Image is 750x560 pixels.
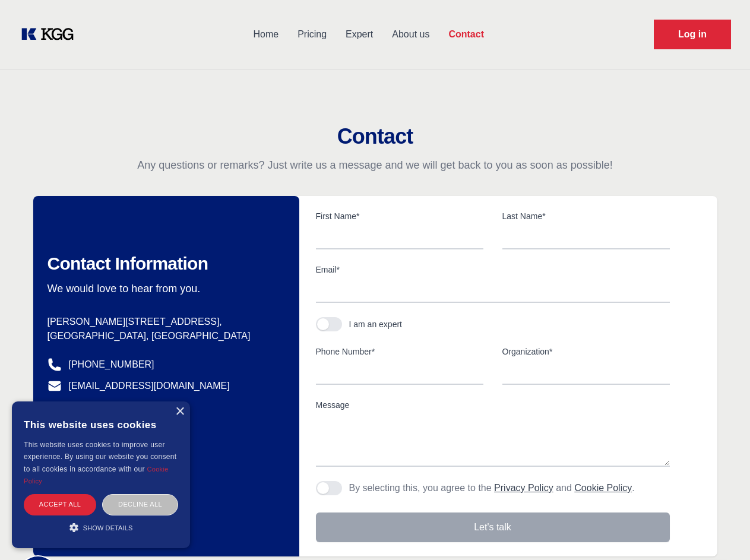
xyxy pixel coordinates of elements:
label: Organization* [502,346,670,357]
p: Any questions or remarks? Just write us a message and we will get back to you as soon as possible! [14,158,736,172]
label: First Name* [316,210,483,222]
div: Show details [24,521,178,533]
a: Privacy Policy [494,483,553,493]
p: By selecting this, you agree to the and . [349,481,635,495]
a: Pricing [288,19,336,50]
div: Accept all [24,494,96,515]
span: Show details [83,524,133,531]
a: Cookie Policy [574,483,632,493]
h2: Contact Information [48,253,280,274]
div: This website uses cookies [24,410,178,439]
label: Email* [316,264,670,276]
div: Close [175,407,184,416]
a: @knowledgegategroup [48,400,166,415]
a: Home [243,19,288,50]
a: [PHONE_NUMBER] [69,357,154,372]
div: I am an expert [349,318,403,330]
p: [GEOGRAPHIC_DATA], [GEOGRAPHIC_DATA] [48,329,280,343]
span: This website uses cookies to improve user experience. By using our website you consent to all coo... [24,441,176,473]
label: Message [316,399,670,411]
a: About us [382,19,439,50]
a: [EMAIL_ADDRESS][DOMAIN_NAME] [69,379,230,393]
a: KOL Knowledge Platform: Talk to Key External Experts (KEE) [19,25,83,44]
a: Request Demo [654,20,731,49]
h2: Contact [14,125,736,148]
a: Cookie Policy [24,466,169,485]
div: Decline all [102,494,178,515]
a: Contact [439,19,493,50]
a: Expert [336,19,382,50]
label: Phone Number* [316,346,483,357]
p: [PERSON_NAME][STREET_ADDRESS], [48,315,280,329]
button: Let's talk [316,512,670,542]
p: We would love to hear from you. [48,281,280,296]
label: Last Name* [502,210,670,222]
